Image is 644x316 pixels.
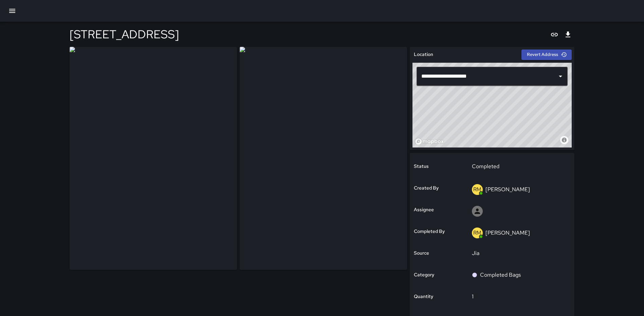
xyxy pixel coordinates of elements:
h6: Category [414,271,434,279]
p: RM [473,229,481,237]
button: Revert Address [521,50,572,60]
img: request_images%2F72c39860-8667-11f0-ac7d-65ec7332f533 [240,47,407,270]
p: 1 [472,293,566,301]
button: Copy link [548,28,561,41]
h6: Quantity [414,293,433,300]
p: [PERSON_NAME] [485,186,530,193]
h6: Created By [414,184,439,192]
h6: Completed By [414,228,445,235]
h4: [STREET_ADDRESS] [70,27,179,41]
button: Export [561,28,575,41]
h6: Source [414,250,429,257]
h6: Assignee [414,206,434,214]
p: Completed Bags [480,271,521,279]
p: RM [473,185,481,194]
p: Completed [472,162,566,171]
button: Open [556,72,565,81]
p: Jia [472,249,566,257]
img: request_images%2F708fef80-8667-11f0-ac7d-65ec7332f533 [70,47,237,270]
p: [PERSON_NAME] [485,229,530,236]
h6: Location [414,51,433,58]
h6: Status [414,163,429,170]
